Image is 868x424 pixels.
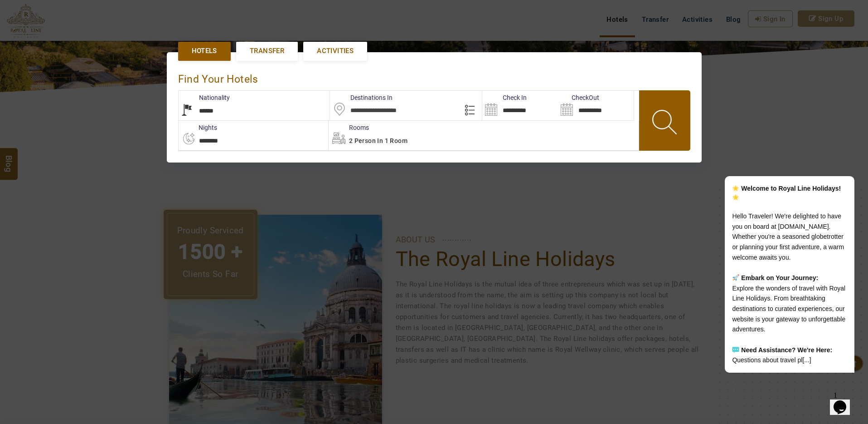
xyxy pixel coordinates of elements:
iframe: chat widget [696,84,859,383]
span: Transfer [250,46,284,56]
a: Transfer [236,42,298,60]
label: CheckOut [558,93,599,102]
span: Activities [317,46,354,56]
div: Find Your Hotels [178,64,690,90]
input: Search [482,91,558,120]
label: nights [178,123,217,132]
span: 2 Person in 1 Room [349,137,407,144]
label: Rooms [329,123,369,132]
input: Search [558,91,634,120]
label: Nationality [179,93,230,102]
label: Check In [482,93,527,102]
span: Hotels [192,46,217,56]
label: Destinations In [330,93,393,102]
a: Activities [303,42,367,60]
iframe: chat widget [830,388,859,415]
a: Hotels [178,42,231,60]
